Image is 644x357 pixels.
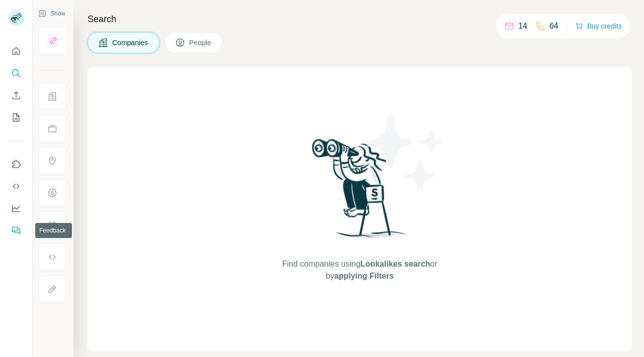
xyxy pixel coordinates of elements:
p: 64 [549,20,558,32]
button: Quick start [8,42,24,60]
button: My lists [8,108,24,127]
span: Lookalikes search [360,260,430,268]
img: Surfe Illustration - Stars [360,107,450,198]
span: Companies [112,38,149,48]
span: People [189,38,212,48]
button: Use Surfe API [8,177,24,195]
span: applying Filters [334,272,393,280]
button: Buy credits [575,19,622,33]
button: Search [8,64,24,82]
img: Surfe Illustration - Woman searching with binoculars [307,136,412,248]
button: Use Surfe on LinkedIn [8,155,24,173]
p: 14 [518,20,527,32]
button: Show [31,6,72,21]
button: Feedback [8,221,24,240]
button: Dashboard [8,199,24,217]
button: Enrich CSV [8,86,24,104]
span: Find companies using or by [279,258,440,282]
h4: Search [88,12,632,26]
